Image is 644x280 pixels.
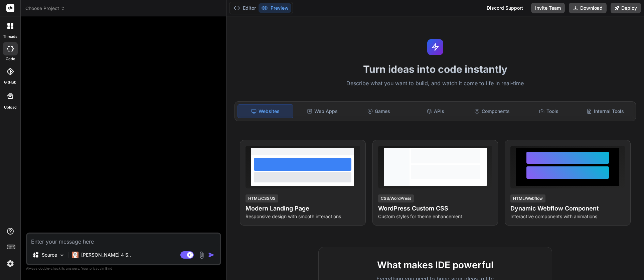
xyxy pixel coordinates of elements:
button: Download [569,3,607,13]
div: APIs [408,104,463,118]
label: code [6,56,15,62]
img: attachment [198,251,205,259]
span: privacy [90,266,102,270]
p: Custom styles for theme enhancement [378,213,493,220]
div: Tools [521,104,576,118]
h1: Turn ideas into code instantly [230,63,640,75]
img: settings [5,258,16,269]
p: Source [42,252,57,258]
h4: Modern Landing Page [246,204,360,213]
div: Games [351,104,407,118]
div: Web Apps [295,104,350,118]
p: Describe what you want to build, and watch it come to life in real-time [230,79,640,88]
button: Editor [231,3,259,13]
p: Responsive design with smooth interactions [246,213,360,220]
label: Upload [4,105,17,110]
button: Deploy [611,3,641,13]
button: Invite Team [531,3,565,13]
p: [PERSON_NAME] 4 S.. [81,252,131,258]
div: HTML/Webflow [510,194,545,202]
div: Websites [237,104,293,118]
button: Preview [259,3,291,13]
label: GitHub [4,80,16,85]
h4: Dynamic Webflow Component [510,204,625,213]
img: Claude 4 Sonnet [72,252,78,258]
h4: WordPress Custom CSS [378,204,493,213]
p: Always double-check its answers. Your in Bind [26,265,221,272]
div: Components [465,104,520,118]
div: CSS/WordPress [378,194,414,202]
h2: What makes IDE powerful [329,258,541,272]
div: Internal Tools [578,104,633,118]
img: Pick Models [59,252,65,258]
label: threads [3,34,17,39]
div: HTML/CSS/JS [246,194,278,202]
span: Choose Project [25,5,65,12]
img: icon [208,252,215,258]
div: Discord Support [483,3,527,13]
p: Interactive components with animations [510,213,625,220]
